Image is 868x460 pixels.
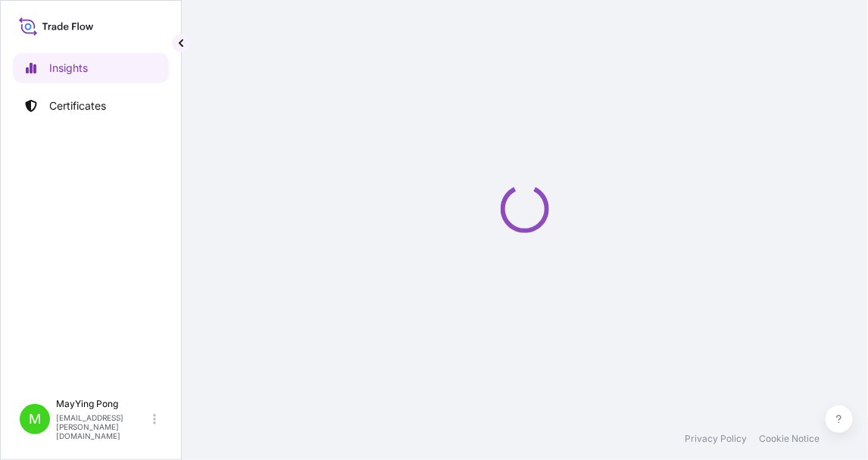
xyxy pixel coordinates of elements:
[13,53,169,83] a: Insights
[56,413,150,440] p: [EMAIL_ADDRESS][PERSON_NAME][DOMAIN_NAME]
[13,91,169,121] a: Certificates
[49,98,106,113] p: Certificates
[29,412,41,427] span: M
[685,433,747,445] a: Privacy Policy
[759,433,820,445] a: Cookie Notice
[56,398,150,410] p: MayYing Pong
[49,61,88,76] p: Insights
